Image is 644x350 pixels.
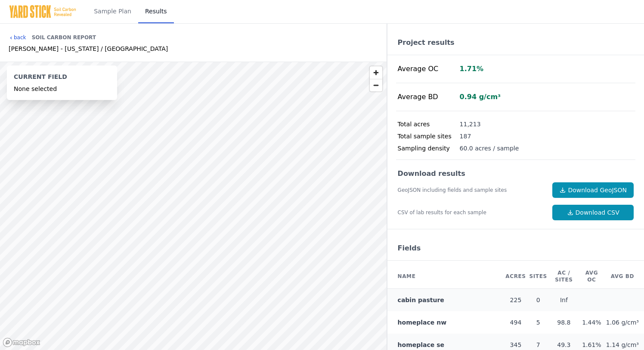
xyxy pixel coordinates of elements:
[528,289,549,312] td: 0
[398,187,546,194] div: GeoJSON including fields and sample sites
[398,38,455,47] a: Project results
[398,319,447,326] a: homeplace nw
[528,264,549,289] th: Sites
[579,264,604,289] th: AVG OC
[549,289,579,312] td: Inf
[9,5,77,19] img: Yard Stick Logo
[3,337,40,347] a: Mapbox logo
[460,120,481,128] div: 11,213
[370,66,382,79] button: Zoom in
[387,236,644,261] div: Fields
[398,144,460,153] div: Sampling density
[398,120,460,128] div: Total acres
[14,84,110,93] div: None selected
[460,132,471,141] div: 187
[370,79,382,91] button: Zoom out
[32,31,96,44] div: Soil Carbon Report
[387,264,504,289] th: Name
[552,205,634,220] a: Download CSV
[14,72,110,84] div: Current Field
[398,64,460,74] div: Average OC
[552,182,634,198] a: Download GeoJSON
[604,264,644,289] th: AVG BD
[398,132,460,141] div: Total sample sites
[504,264,527,289] th: Acres
[460,92,501,102] div: 0.94 g/cm³
[9,34,26,41] a: back
[398,297,444,303] a: cabin pasture
[528,311,549,334] td: 5
[9,44,168,53] div: [PERSON_NAME] - [US_STATE] / [GEOGRAPHIC_DATA]
[398,341,444,348] a: homeplace se
[579,311,604,334] td: 1.44%
[398,169,634,179] div: Download results
[398,209,546,216] div: CSV of lab results for each sample
[370,79,382,91] span: Zoom out
[460,144,519,153] div: 60.0 acres / sample
[504,289,527,312] td: 225
[504,311,527,334] td: 494
[549,264,579,289] th: AC / Sites
[460,64,484,74] div: 1.71%
[604,311,644,334] td: 1.06 g/cm³
[398,92,460,102] div: Average BD
[549,311,579,334] td: 98.8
